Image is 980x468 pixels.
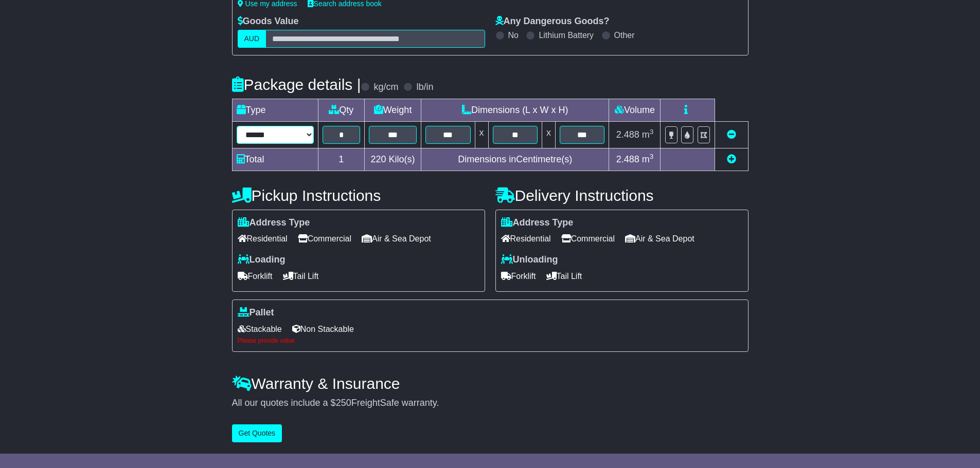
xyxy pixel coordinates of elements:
[495,187,749,204] h4: Delivery Instructions
[238,16,299,27] label: Goods Value
[421,99,609,121] td: Dimensions (L x W x H)
[727,154,736,164] a: Add new item
[292,321,354,337] span: Non Stackable
[232,148,318,171] td: Total
[232,99,318,121] td: Type
[238,254,286,266] label: Loading
[373,82,398,93] label: kg/cm
[508,30,519,40] label: No
[238,268,273,284] span: Forklift
[495,16,610,27] label: Any Dangerous Goods?
[614,30,635,40] label: Other
[501,217,574,229] label: Address Type
[318,148,365,171] td: 1
[232,398,749,409] div: All our quotes include a $ FreightSafe warranty.
[616,154,639,164] span: 2.488
[365,99,421,121] td: Weight
[365,148,421,171] td: Kilo(s)
[421,148,609,171] td: Dimensions in Centimetre(s)
[298,231,351,247] span: Commercial
[561,231,615,247] span: Commercial
[609,99,661,121] td: Volume
[238,337,743,344] div: Please provide value
[539,30,594,40] label: Lithium Battery
[501,231,551,247] span: Residential
[232,375,749,392] h4: Warranty & Insurance
[475,121,488,148] td: x
[642,154,654,164] span: m
[238,321,282,337] span: Stackable
[416,82,433,93] label: lb/in
[642,129,654,140] span: m
[362,231,431,247] span: Air & Sea Depot
[238,231,288,247] span: Residential
[336,398,351,408] span: 250
[232,187,485,204] h4: Pickup Instructions
[501,268,536,284] span: Forklift
[542,121,555,148] td: x
[501,254,558,266] label: Unloading
[238,30,266,48] label: AUD
[232,424,282,442] button: Get Quotes
[238,217,310,229] label: Address Type
[318,99,365,121] td: Qty
[371,154,386,164] span: 220
[238,307,274,319] label: Pallet
[650,153,654,160] sup: 3
[727,129,736,140] a: Remove this item
[232,76,361,93] h4: Package details |
[650,128,654,136] sup: 3
[616,129,639,140] span: 2.488
[625,231,694,247] span: Air & Sea Depot
[283,268,319,284] span: Tail Lift
[546,268,582,284] span: Tail Lift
